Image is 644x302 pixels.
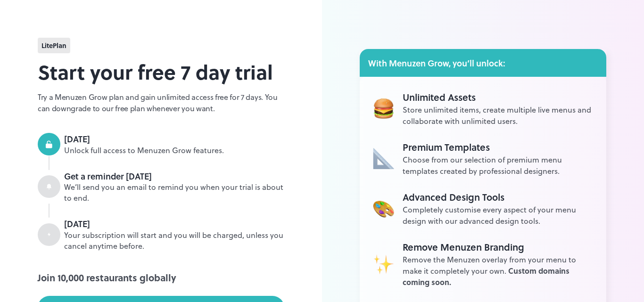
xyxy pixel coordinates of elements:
img: Unlimited Assets [373,253,394,274]
div: We’ll send you an email to remind you when your trial is about to end. [64,182,284,204]
div: Store unlimited items, create multiple live menus and collaborate with unlimited users. [403,104,593,127]
div: Remove Menuzen Branding [403,240,593,254]
div: Completely customise every aspect of your menu design with our advanced design tools. [403,204,593,227]
div: Your subscription will start and you will be charged, unless you cancel anytime before. [64,230,284,252]
div: Unlimited Assets [403,90,593,104]
img: Unlimited Assets [373,147,394,169]
div: Advanced Design Tools [403,190,593,204]
div: Join 10,000 restaurants globally [38,270,284,285]
span: Custom domains coming soon. [403,265,570,287]
img: Unlimited Assets [373,98,394,119]
div: Remove the Menuzen overlay from your menu to make it completely your own. [403,254,593,288]
div: Premium Templates [403,140,593,154]
div: With Menuzen Grow, you’ll unlock: [360,49,606,77]
p: Try a Menuzen Grow plan and gain unlimited access free for 7 days. You can downgrade to our free ... [38,91,284,114]
div: [DATE] [64,133,284,145]
span: lite Plan [41,41,66,50]
h2: Start your free 7 day trial [38,57,284,87]
img: Unlimited Assets [373,197,394,219]
div: Choose from our selection of premium menu templates created by professional designers. [403,154,593,177]
div: Unlock full access to Menuzen Grow features. [64,145,284,156]
div: Get a reminder [DATE] [64,170,284,182]
div: [DATE] [64,218,284,230]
